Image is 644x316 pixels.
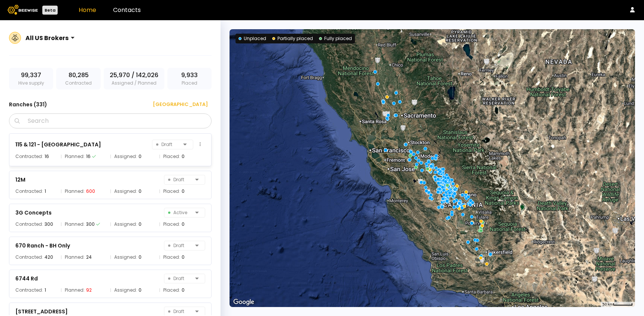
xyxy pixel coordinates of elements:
[45,253,53,261] div: 420
[182,221,185,228] div: 0
[231,297,256,307] img: Google
[139,221,142,228] div: 0
[15,188,43,195] span: Contracted:
[182,153,185,160] div: 0
[319,35,352,42] div: Fully placed
[182,286,185,294] div: 0
[168,307,192,316] span: Draft
[42,6,58,15] div: Beta
[104,68,164,89] div: Assigned / Planned
[602,302,613,306] span: 50 km
[163,286,180,294] span: Placed:
[114,188,137,195] span: Assigned:
[15,241,70,250] div: 670 Ranch - BH Only
[86,153,91,160] div: 16
[139,286,142,294] div: 0
[181,71,198,80] span: 9,933
[15,253,43,261] span: Contracted:
[182,253,185,261] div: 0
[163,253,180,261] span: Placed:
[168,274,192,283] span: Draft
[272,35,313,42] div: Partially placed
[144,98,212,110] button: [GEOGRAPHIC_DATA]
[65,221,85,228] span: Planned:
[15,175,25,184] div: 12M
[114,221,137,228] span: Assigned:
[15,140,101,149] div: 115 & 121 - [GEOGRAPHIC_DATA]
[45,221,53,228] div: 300
[231,297,256,307] a: Open this area in Google Maps (opens a new window)
[113,6,141,14] a: Contacts
[163,188,180,195] span: Placed:
[167,68,212,89] div: Placed
[65,153,85,160] span: Planned:
[182,188,185,195] div: 0
[65,253,85,261] span: Planned:
[168,208,192,217] span: Active
[163,221,180,228] span: Placed:
[15,274,38,283] div: 6744 Rd
[168,175,192,184] span: Draft
[45,286,46,294] div: 1
[239,35,266,42] div: Unplaced
[15,286,43,294] span: Contracted:
[7,5,38,15] img: Beewise logo
[9,99,47,110] h3: Ranches ( 331 )
[86,188,95,195] div: 600
[114,253,137,261] span: Assigned:
[86,286,92,294] div: 92
[15,221,43,228] span: Contracted:
[79,6,96,14] a: Home
[139,253,142,261] div: 0
[114,286,137,294] span: Assigned:
[86,221,95,228] div: 300
[168,241,192,250] span: Draft
[110,71,158,80] span: 25,970 / 142,026
[15,153,43,160] span: Contracted:
[69,71,89,80] span: 80,285
[45,153,49,160] div: 16
[45,188,46,195] div: 1
[163,153,180,160] span: Placed:
[15,307,68,316] div: [STREET_ADDRESS]
[148,101,208,108] div: [GEOGRAPHIC_DATA]
[65,188,85,195] span: Planned:
[21,71,41,80] span: 99,337
[139,188,142,195] div: 0
[9,68,53,89] div: Hive supply
[65,286,85,294] span: Planned:
[15,208,52,217] div: 3G Concepts
[114,153,137,160] span: Assigned:
[86,253,92,261] div: 24
[156,140,180,149] span: Draft
[25,33,69,43] div: All US Brokers
[139,153,142,160] div: 0
[600,302,635,307] button: Map Scale: 50 km per 49 pixels
[56,68,100,89] div: Contracted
